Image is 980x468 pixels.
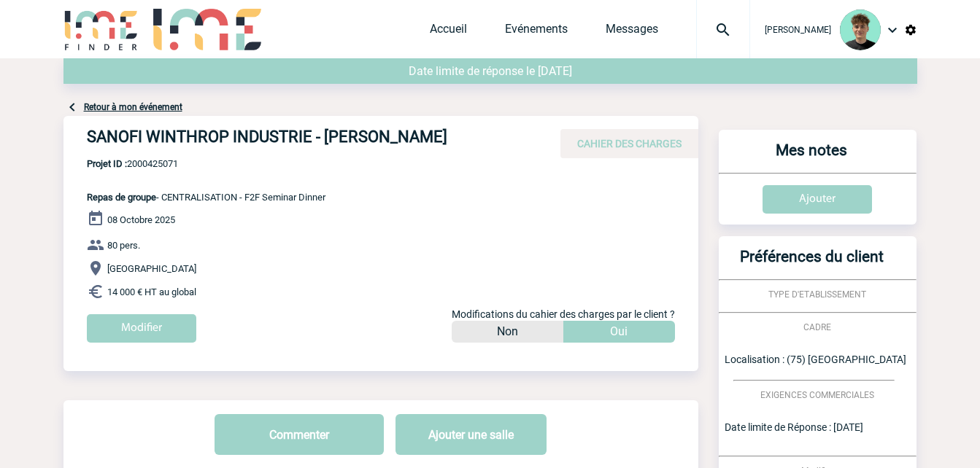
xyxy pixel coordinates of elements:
h4: SANOFI WINTHROP INDUSTRIE - [PERSON_NAME] [87,128,525,152]
span: 08 Octobre 2025 [107,214,175,225]
span: Modifications du cahier des charges par le client ? [452,308,675,320]
button: Ajouter une salle [396,414,547,455]
a: Messages [606,22,658,42]
a: Retour à mon événement [84,102,182,112]
span: CAHIER DES CHARGES [577,138,682,149]
span: Date limite de Réponse : [DATE] [725,421,863,433]
p: Oui [610,321,628,343]
span: CADRE [803,322,831,332]
span: [PERSON_NAME] [765,25,831,35]
img: IME-Finder [63,9,139,50]
span: 14 000 € HT au global [107,286,196,297]
span: EXIGENCES COMMERCIALES [760,390,874,400]
input: Ajouter [763,185,872,214]
span: - CENTRALISATION - F2F Seminar Dinner [87,192,325,203]
button: Commenter [215,414,384,455]
span: TYPE D'ETABLISSEMENT [768,289,866,300]
a: Accueil [430,22,467,42]
b: Projet ID : [87,158,127,169]
span: Date limite de réponse le [DATE] [409,64,572,78]
h3: Préférences du client [725,248,899,279]
h3: Mes notes [725,141,899,173]
img: 131612-0.png [840,9,881,50]
span: 80 pers. [107,240,140,251]
a: Evénements [505,22,568,42]
span: Localisation : (75) [GEOGRAPHIC_DATA] [725,354,906,365]
input: Modifier [87,314,196,343]
span: 2000425071 [87,158,325,169]
span: [GEOGRAPHIC_DATA] [107,263,196,274]
span: Repas de groupe [87,192,156,203]
p: Non [497,321,518,343]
